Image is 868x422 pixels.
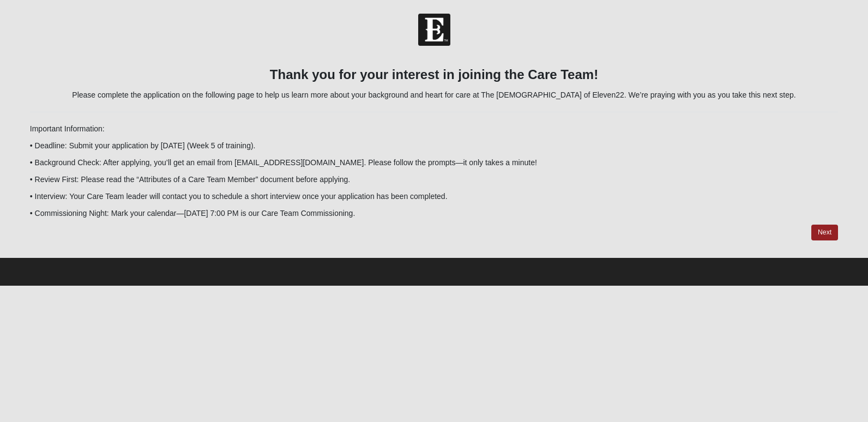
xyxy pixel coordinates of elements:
p: • Review First: Please read the “Attributes of a Care Team Member” document before applying. [30,174,838,185]
img: Church of Eleven22 Logo [418,14,450,46]
p: • Deadline: Submit your application by [DATE] (Week 5 of training). [30,140,838,152]
p: • Interview: Your Care Team leader will contact you to schedule a short interview once your appli... [30,191,838,202]
p: Please complete the application on the following page to help us learn more about your background... [30,89,838,101]
span: Important Information: [30,124,105,133]
h3: Thank you for your interest in joining the Care Team! [30,67,838,83]
a: Next [811,225,838,240]
p: • Background Check: After applying, you’ll get an email from [EMAIL_ADDRESS][DOMAIN_NAME]. Please... [30,157,838,168]
p: • Commissioning Night: Mark your calendar—[DATE] 7:00 PM is our Care Team Commissioning. [30,208,838,219]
